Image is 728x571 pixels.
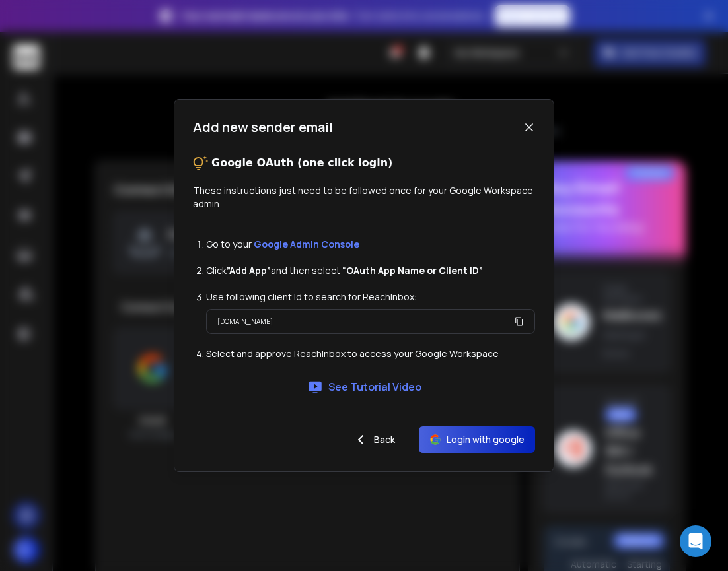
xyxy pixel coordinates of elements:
[307,379,421,395] a: See Tutorial Video
[342,264,483,277] strong: “OAuth App Name or Client ID”
[680,525,711,557] div: Open Intercom Messenger
[206,347,535,360] li: Select and approve ReachInbox to access your Google Workspace
[419,426,535,453] button: Login with google
[227,264,271,277] strong: ”Add App”
[254,238,359,250] a: Google Admin Console
[193,184,535,211] p: These instructions just need to be followed once for your Google Workspace admin.
[211,155,392,171] p: Google OAuth (one click login)
[206,264,535,277] li: Click and then select
[206,238,535,251] li: Go to your
[217,315,273,328] p: [DOMAIN_NAME]
[206,290,535,304] li: Use following client Id to search for ReachInbox:
[193,155,209,171] img: tips
[193,118,333,137] h1: Add new sender email
[342,426,406,453] button: Back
